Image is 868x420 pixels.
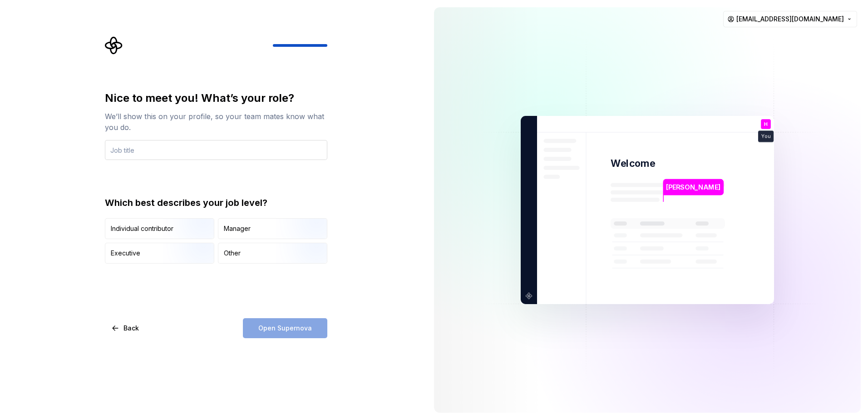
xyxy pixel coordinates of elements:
[736,15,844,24] span: [EMAIL_ADDRESS][DOMAIN_NAME]
[224,249,241,258] div: Other
[764,122,768,127] p: H
[105,91,327,105] div: Nice to meet you! What’s your role?
[105,318,147,338] button: Back
[723,11,857,27] button: [EMAIL_ADDRESS][DOMAIN_NAME]
[105,140,327,160] input: Job title
[224,224,251,233] div: Manager
[123,324,139,333] span: Back
[111,249,140,258] div: Executive
[611,157,655,170] p: Welcome
[761,134,770,139] p: You
[105,111,327,133] div: We’ll show this on your profile, so your team mates know what you do.
[105,196,327,209] div: Which best describes your job level?
[666,182,720,192] p: [PERSON_NAME]
[111,224,173,233] div: Individual contributor
[105,36,123,55] svg: Supernova Logo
